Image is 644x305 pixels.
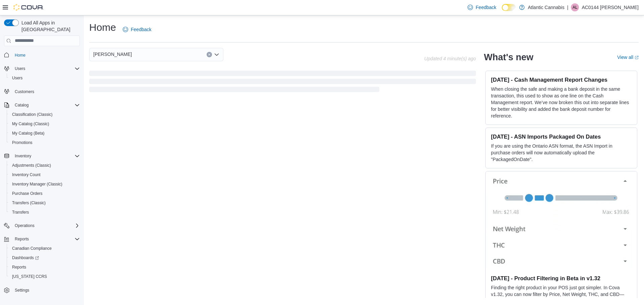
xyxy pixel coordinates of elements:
[424,56,476,61] p: Updated 4 minute(s) ago
[582,3,639,11] p: AC0144 [PERSON_NAME]
[12,101,31,109] button: Catalog
[7,208,83,217] button: Transfers
[131,26,151,33] span: Feedback
[12,65,80,73] span: Users
[567,3,569,11] p: |
[491,86,632,119] p: When closing the safe and making a bank deposit in the same transaction, this used to show as one...
[7,170,83,179] button: Inventory Count
[12,163,51,168] span: Adjustments (Classic)
[12,140,33,145] span: Promotions
[15,236,29,242] span: Reports
[9,171,43,179] a: Inventory Count
[15,288,29,293] span: Settings
[9,171,80,179] span: Inventory Count
[617,55,639,60] a: View allExternal link
[89,72,476,93] span: Loading
[12,152,34,160] button: Inventory
[491,143,632,163] p: If you are using the Ontario ASN format, the ASN Import in purchase orders will now automatically...
[9,189,80,198] span: Purchase Orders
[9,180,80,188] span: Inventory Manager (Classic)
[9,139,35,147] a: Promotions
[12,200,46,206] span: Transfers (Classic)
[7,161,83,170] button: Adjustments (Classic)
[1,285,83,295] button: Settings
[484,52,533,63] h2: What's new
[7,198,83,208] button: Transfers (Classic)
[491,76,632,83] h3: [DATE] - Cash Management Report Changes
[9,74,25,82] a: Users
[9,208,80,216] span: Transfers
[12,51,80,59] span: Home
[1,234,83,244] button: Reports
[12,235,32,243] button: Reports
[9,244,80,252] span: Canadian Compliance
[1,87,83,96] button: Customers
[9,244,54,252] a: Canadian Compliance
[15,153,31,159] span: Inventory
[491,275,632,282] h3: [DATE] - Product Filtering in Beta in v1.32
[12,246,52,251] span: Canadian Compliance
[9,273,80,281] span: Washington CCRS
[12,65,28,73] button: Users
[12,274,47,279] span: [US_STATE] CCRS
[207,52,212,57] button: Clear input
[12,75,22,81] span: Users
[9,120,80,128] span: My Catalog (Classic)
[12,264,26,270] span: Reports
[12,152,80,160] span: Inventory
[1,221,83,230] button: Operations
[93,50,132,58] span: [PERSON_NAME]
[89,21,116,34] h1: Home
[9,263,80,271] span: Reports
[12,87,80,96] span: Customers
[7,189,83,198] button: Purchase Orders
[571,3,579,11] div: AC0144 Lawrenson Dennis
[12,101,80,109] span: Catalog
[7,244,83,253] button: Canadian Compliance
[7,119,83,129] button: My Catalog (Classic)
[12,181,62,187] span: Inventory Manager (Classic)
[9,129,80,137] span: My Catalog (Beta)
[7,73,83,83] button: Users
[9,110,80,119] span: Classification (Classic)
[7,138,83,147] button: Promotions
[15,66,25,71] span: Users
[15,223,35,228] span: Operations
[13,4,44,11] img: Cova
[12,51,28,59] a: Home
[9,189,45,198] a: Purchase Orders
[12,172,41,177] span: Inventory Count
[1,64,83,73] button: Users
[9,263,29,271] a: Reports
[9,161,54,169] a: Adjustments (Classic)
[15,102,29,108] span: Catalog
[12,191,43,196] span: Purchase Orders
[12,112,53,117] span: Classification (Classic)
[635,56,639,60] svg: External link
[9,129,47,137] a: My Catalog (Beta)
[9,74,80,82] span: Users
[12,210,29,215] span: Transfers
[9,199,80,207] span: Transfers (Classic)
[9,120,52,128] a: My Catalog (Classic)
[15,89,34,94] span: Customers
[1,50,83,60] button: Home
[1,151,83,161] button: Inventory
[15,53,25,58] span: Home
[491,133,632,140] h3: [DATE] - ASN Imports Packaged On Dates
[9,139,80,147] span: Promotions
[502,4,516,11] input: Dark Mode
[12,286,32,294] a: Settings
[9,208,32,216] a: Transfers
[12,131,45,136] span: My Catalog (Beta)
[7,110,83,119] button: Classification (Classic)
[12,222,80,230] span: Operations
[12,235,80,243] span: Reports
[7,262,83,272] button: Reports
[7,129,83,138] button: My Catalog (Beta)
[12,222,37,230] button: Operations
[9,180,65,188] a: Inventory Manager (Classic)
[573,3,578,11] span: AL
[1,100,83,110] button: Catalog
[528,3,565,11] p: Atlantic Cannabis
